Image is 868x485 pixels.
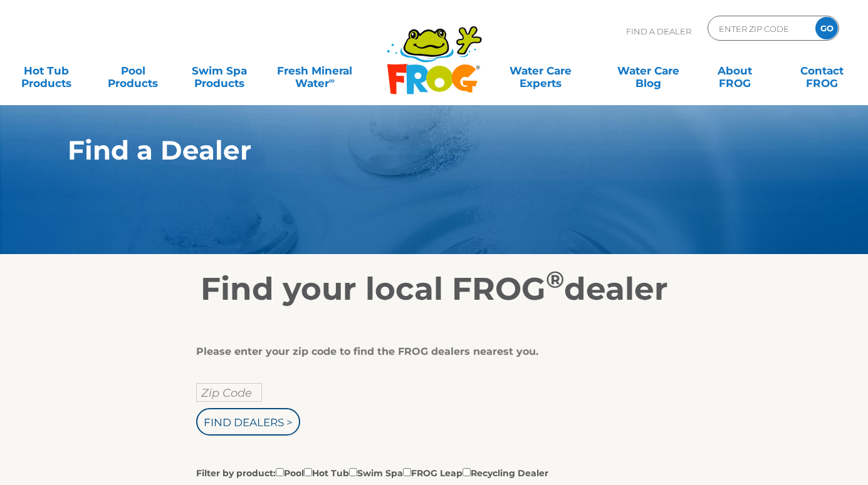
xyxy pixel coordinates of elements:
[13,58,80,83] a: Hot TubProducts
[304,468,312,476] input: Filter by product:PoolHot TubSwim SpaFROG LeapRecycling Dealer
[68,135,743,165] h1: Find a Dealer
[276,468,284,476] input: Filter by product:PoolHot TubSwim SpaFROG LeapRecycling Dealer
[349,468,357,476] input: Filter by product:PoolHot TubSwim SpaFROG LeapRecycling Dealer
[486,58,595,83] a: Water CareExperts
[546,265,564,294] sup: ®
[701,58,769,83] a: AboutFROG
[196,466,548,479] label: Filter by product: Pool Hot Tub Swim Spa FROG Leap Recycling Dealer
[329,76,335,85] sup: ∞
[99,58,167,83] a: PoolProducts
[626,16,691,47] p: Find A Dealer
[49,270,820,308] h2: Find your local FROG dealer
[615,58,682,83] a: Water CareBlog
[196,408,300,436] input: Find Dealers >
[196,345,663,358] div: Please enter your zip code to find the FROG dealers nearest you.
[788,58,855,83] a: ContactFROG
[273,58,357,83] a: Fresh MineralWater∞
[718,19,802,38] input: Zip Code Form
[463,468,471,476] input: Filter by product:PoolHot TubSwim SpaFROG LeapRecycling Dealer
[815,17,838,39] input: GO
[186,58,254,83] a: Swim SpaProducts
[403,468,411,476] input: Filter by product:PoolHot TubSwim SpaFROG LeapRecycling Dealer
